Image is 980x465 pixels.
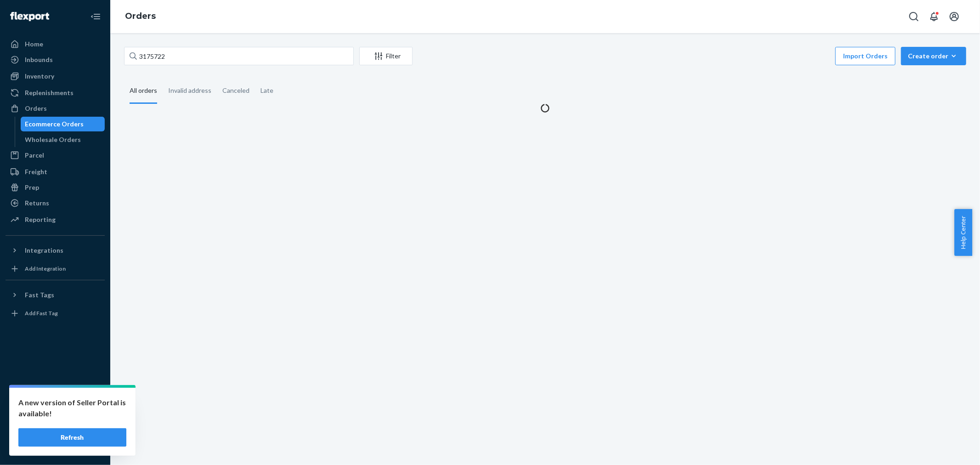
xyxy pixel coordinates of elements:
a: Add Integration [6,261,105,276]
div: Returns [25,198,49,208]
div: Create order [908,51,959,61]
a: Returns [6,196,105,210]
a: Home [6,37,105,51]
div: Integrations [25,246,63,255]
div: Replenishments [25,88,74,97]
a: Talk to Support [6,408,105,423]
button: Import Orders [835,47,895,65]
button: Create order [901,47,966,65]
a: Inbounds [6,52,105,67]
button: Open notifications [925,7,943,26]
button: Fast Tags [6,288,105,302]
a: Ecommerce Orders [21,117,105,131]
div: Invalid address [168,79,211,102]
a: Help Center [6,424,105,438]
p: A new version of Seller Portal is available! [18,397,126,419]
div: Add Fast Tag [25,309,58,317]
a: Replenishments [6,85,105,100]
div: Fast Tags [25,290,54,300]
a: Add Fast Tag [6,306,105,321]
button: Open Search Box [905,7,923,26]
div: Canceled [222,79,249,102]
a: Prep [6,180,105,195]
div: Parcel [25,151,44,160]
div: Inbounds [25,55,53,64]
a: Parcel [6,148,105,163]
button: Refresh [18,428,126,447]
div: All orders [130,79,157,104]
div: Reporting [25,215,56,224]
button: Filter [359,47,413,65]
a: Orders [125,11,156,21]
div: Late [261,79,273,102]
img: Flexport logo [10,12,49,21]
div: Home [25,40,43,49]
div: Prep [25,183,39,192]
div: Filter [360,51,412,61]
div: Add Integration [25,265,66,272]
button: Close Navigation [86,7,105,26]
ol: breadcrumbs [118,3,163,30]
div: Wholesale Orders [25,135,81,144]
input: Search orders [124,47,354,65]
button: Give Feedback [6,439,105,454]
div: Freight [25,167,47,176]
a: Orders [6,101,105,116]
div: Inventory [25,72,54,81]
a: Wholesale Orders [21,132,105,147]
a: Inventory [6,69,105,84]
a: Freight [6,164,105,179]
button: Integrations [6,243,105,258]
div: Ecommerce Orders [25,119,84,129]
a: Settings [6,392,105,407]
a: Reporting [6,212,105,227]
button: Open account menu [945,7,963,26]
div: Orders [25,104,47,113]
button: Help Center [954,209,972,256]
